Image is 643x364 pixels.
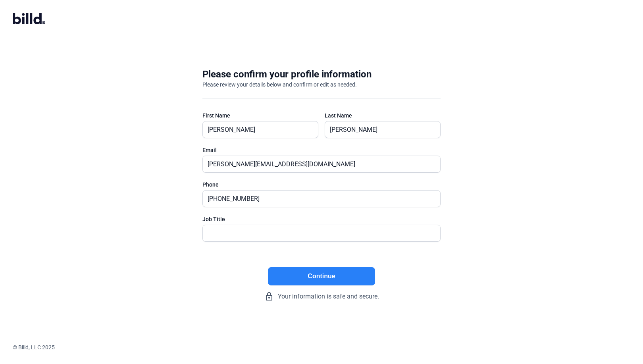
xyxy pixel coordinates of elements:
[325,112,441,119] div: Last Name
[264,292,274,301] mat-icon: lock_outline
[202,215,441,223] div: Job Title
[203,191,431,207] input: (XXX) XXX-XXXX
[13,343,643,351] div: © Billd, LLC 2025
[202,81,357,89] div: Please review your details below and confirm or edit as needed.
[202,112,318,119] div: First Name
[202,181,441,189] div: Phone
[202,68,372,81] div: Please confirm your profile information
[202,292,441,301] div: Your information is safe and secure.
[268,267,375,285] button: Continue
[202,146,441,154] div: Email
